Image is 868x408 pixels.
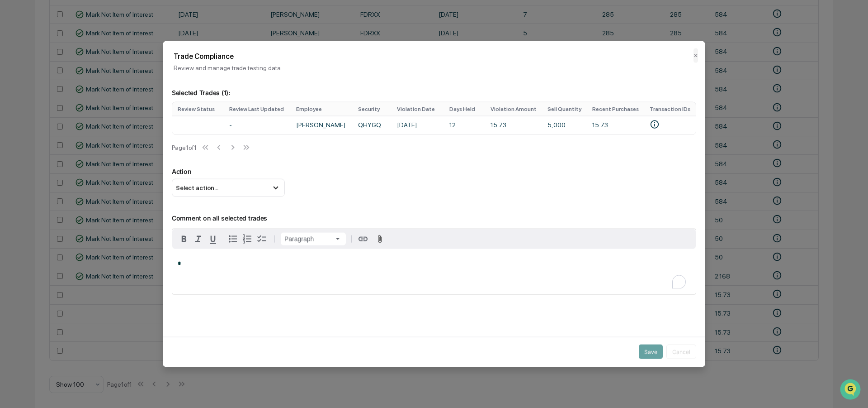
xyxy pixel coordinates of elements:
[444,102,485,115] th: Days Held
[372,233,388,245] button: Attach files
[392,115,443,134] td: [DATE]
[542,115,587,134] td: 5,000
[64,153,109,160] a: Powered byPylon
[5,110,62,127] a: 🖐️Preclearance
[172,203,696,222] p: Comment on all selected trades
[587,102,644,115] th: Recent Purchases
[542,102,587,115] th: Sell Quantity
[176,184,218,192] span: Select action...
[839,378,863,403] iframe: Open customer support
[587,115,644,134] td: 15.73
[224,102,291,115] th: Review Last Updated
[9,19,165,34] p: How can we help?
[666,345,696,359] button: Cancel
[75,114,112,123] span: Attestations
[31,78,114,86] div: We're available if you need us!
[5,128,61,144] a: 🔎Data Lookup
[281,233,346,245] button: Block type
[485,102,542,115] th: Violation Amount
[174,64,694,71] p: Review and manage trade testing data
[18,131,57,140] span: Data Lookup
[9,132,16,139] div: 🔎
[154,72,165,83] button: Start new chat
[644,102,696,115] th: Transaction IDs
[172,77,696,96] p: Selected Trades ( 1 ):
[62,110,116,127] a: 🗄️Attestations
[206,232,220,246] button: Underline
[639,345,663,359] button: Save
[31,69,148,78] div: Start new chat
[9,115,16,122] div: 🖐️
[224,115,291,134] td: -
[353,115,392,134] td: QHYGQ
[172,144,197,151] div: Page 1 of 1
[693,48,698,62] button: ✕
[291,115,353,134] td: [PERSON_NAME]
[485,115,542,134] td: 15.73
[172,167,696,175] p: Action
[444,115,485,134] td: 12
[18,114,58,123] span: Preclearance
[172,249,696,294] div: To enrich screen reader interactions, please activate Accessibility in Grammarly extension settings
[392,102,443,115] th: Violation Date
[191,232,206,246] button: Italic
[66,115,73,122] div: 🗄️
[90,154,109,160] span: Pylon
[291,102,353,115] th: Employee
[172,102,224,115] th: Review Status
[174,52,694,60] h2: Trade Compliance
[177,232,191,246] button: Bold
[650,119,660,129] svg: • Fidelity Investments (Investment)-2570778647
[9,69,25,86] img: 1746055101610-c473b297-6a78-478c-a979-82029cc54cd1
[353,102,392,115] th: Security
